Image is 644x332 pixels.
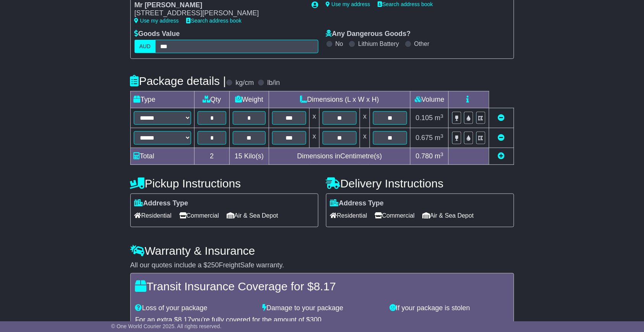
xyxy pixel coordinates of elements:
span: m [435,134,444,142]
td: Type [130,91,194,108]
label: Address Type [330,199,384,208]
span: 15 [235,152,242,160]
a: Use my address [326,1,370,7]
td: x [360,108,370,128]
span: m [435,152,444,160]
span: 0.105 [416,114,433,122]
span: 8.17 [314,280,336,293]
div: Mr [PERSON_NAME] [135,1,304,10]
td: Total [130,148,194,165]
span: Residential [135,210,172,221]
label: No [336,40,343,47]
a: Remove this item [498,134,505,142]
label: Address Type [135,199,188,208]
h4: Warranty & Insurance [130,244,514,257]
sup: 3 [441,113,444,119]
span: m [435,114,444,122]
span: 250 [208,261,219,269]
label: Goods Value [135,30,180,38]
label: Other [414,40,430,47]
label: lb/in [267,79,280,87]
div: [STREET_ADDRESS][PERSON_NAME] [135,9,304,18]
td: x [360,128,370,148]
td: Weight [230,91,269,108]
div: If your package is stolen [386,304,513,312]
a: Use my address [135,18,179,24]
td: x [309,108,319,128]
div: All our quotes include a $ FreightSafe warranty. [130,261,514,270]
a: Add new item [498,152,505,160]
div: Damage to your package [258,304,386,312]
label: Lithium Battery [358,40,399,47]
div: For an extra $ you're fully covered for the amount of $ . [135,316,509,324]
span: 0.780 [416,152,433,160]
div: Loss of your package [131,304,259,312]
td: Dimensions (L x W x H) [269,91,410,108]
a: Search address book [378,1,433,7]
td: x [309,128,319,148]
label: kg/cm [235,79,254,87]
td: Kilo(s) [230,148,269,165]
td: Qty [194,91,230,108]
td: Volume [410,91,449,108]
sup: 3 [441,151,444,157]
h4: Package details | [130,75,226,87]
span: 0.675 [416,134,433,142]
span: 8.17 [178,316,191,324]
label: AUD [135,40,156,53]
span: Residential [330,210,367,221]
span: 300 [310,316,321,324]
span: © One World Courier 2025. All rights reserved. [111,323,222,329]
span: Commercial [375,210,415,221]
td: Dimensions in Centimetre(s) [269,148,410,165]
span: Commercial [179,210,219,221]
label: Any Dangerous Goods? [326,30,411,38]
h4: Delivery Instructions [326,177,514,190]
a: Search address book [187,18,242,24]
h4: Pickup Instructions [130,177,318,190]
a: Remove this item [498,114,505,122]
span: Air & Sea Depot [227,210,278,221]
td: 2 [194,148,230,165]
h4: Transit Insurance Coverage for $ [135,280,509,293]
sup: 3 [441,133,444,139]
span: Air & Sea Depot [422,210,474,221]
